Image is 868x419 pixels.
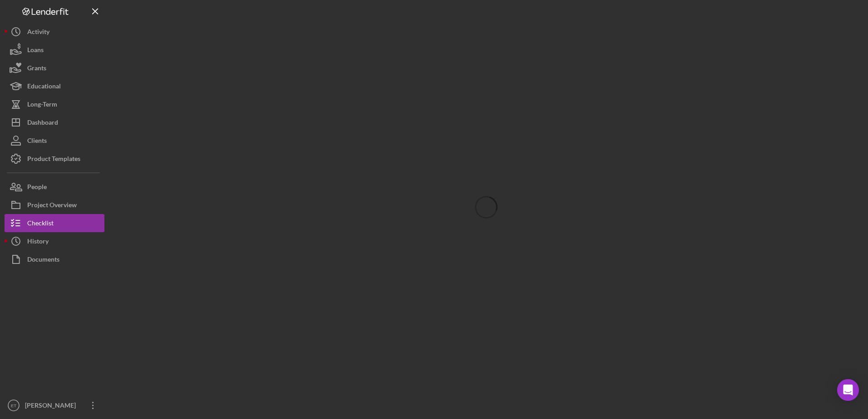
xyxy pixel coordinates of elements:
div: Clients [27,132,47,152]
div: Open Intercom Messenger [837,379,859,401]
div: Product Templates [27,150,80,170]
div: Long-Term [27,95,57,116]
button: Long-Term [5,95,104,113]
text: ET [11,403,16,408]
div: Educational [27,77,61,97]
button: History [5,232,104,250]
div: Project Overview [27,196,77,216]
button: Product Templates [5,150,104,168]
button: Grants [5,59,104,77]
button: Checklist [5,214,104,232]
div: Activity [27,23,49,43]
div: History [27,232,49,253]
div: Dashboard [27,113,58,134]
div: People [27,178,47,198]
button: Project Overview [5,196,104,214]
div: Documents [27,250,59,271]
button: Clients [5,132,104,150]
button: Loans [5,41,104,59]
div: Grants [27,59,46,79]
button: ET[PERSON_NAME] [5,396,104,414]
button: Documents [5,250,104,268]
button: Dashboard [5,113,104,132]
button: People [5,178,104,196]
div: Loans [27,41,44,61]
button: Educational [5,77,104,95]
button: Activity [5,23,104,41]
div: [PERSON_NAME] [23,396,82,417]
div: Checklist [27,214,54,234]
